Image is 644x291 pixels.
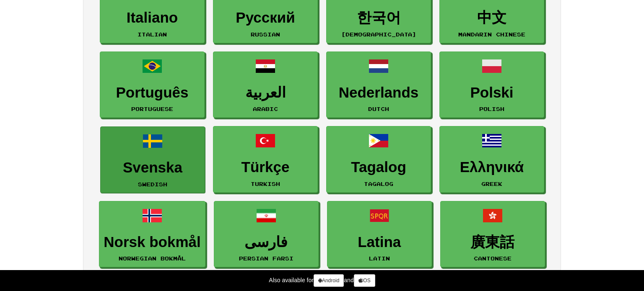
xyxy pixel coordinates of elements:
small: Persian Farsi [239,255,293,261]
h3: Türkçe [218,159,313,175]
a: فارسیPersian Farsi [214,201,319,268]
a: NederlandsDutch [326,52,431,118]
small: Arabic [253,106,278,112]
small: Italian [138,31,167,37]
small: Portuguese [131,106,173,112]
small: Russian [251,31,280,37]
a: Android [314,274,344,287]
h3: Polski [444,85,540,101]
h3: 中文 [444,10,540,26]
small: Mandarin Chinese [458,31,525,37]
h3: Italiano [104,10,200,26]
small: Tagalog [364,181,393,187]
h3: Ελληνικά [444,159,540,175]
h3: Tagalog [331,159,426,175]
a: LatinaLatin [327,201,432,268]
h3: Русский [218,10,313,26]
a: iOS [354,274,375,287]
small: Latin [369,255,390,261]
a: SvenskaSwedish [100,126,205,193]
a: TürkçeTurkish [213,126,318,193]
small: Cantonese [474,255,512,261]
a: 廣東話Cantonese [440,201,545,268]
h3: Latina [332,234,427,250]
h3: 한국어 [331,10,426,26]
a: TagalogTagalog [326,126,431,193]
h3: Svenska [105,160,200,176]
a: PolskiPolish [439,52,544,118]
small: [DEMOGRAPHIC_DATA] [341,31,416,37]
small: Polish [479,106,504,112]
a: PortuguêsPortuguese [100,52,205,118]
h3: Norsk bokmål [104,234,200,250]
h3: 廣東話 [445,234,540,250]
a: Norsk bokmålNorwegian Bokmål [99,201,205,268]
small: Swedish [138,181,167,187]
h3: Nederlands [331,85,426,101]
small: Dutch [368,106,389,112]
small: Turkish [251,181,280,187]
a: ΕλληνικάGreek [439,126,544,193]
h3: Português [104,85,200,101]
small: Norwegian Bokmål [119,255,186,261]
small: Greek [481,181,502,187]
a: العربيةArabic [213,52,318,118]
h3: العربية [218,85,313,101]
h3: فارسی [218,234,314,250]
